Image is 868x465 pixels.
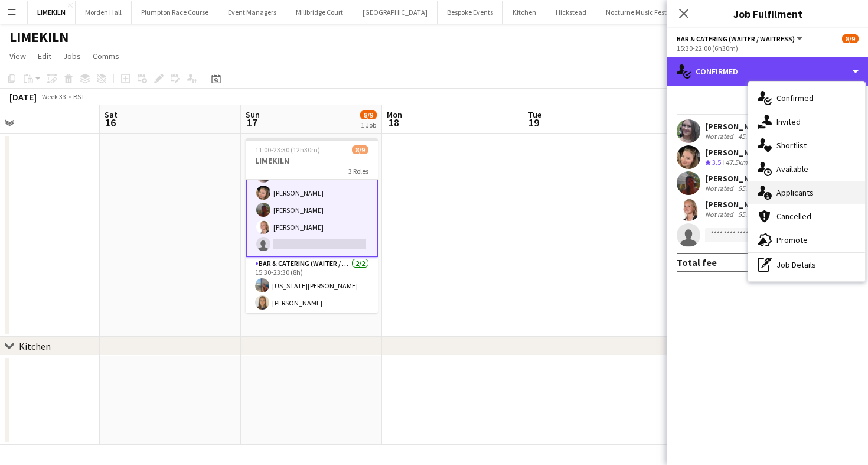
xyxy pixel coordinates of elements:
[528,109,541,120] span: Tue
[596,1,688,24] button: Nocturne Music Festival
[748,86,865,110] div: Confirmed
[9,91,37,103] div: [DATE]
[677,44,859,53] div: 15:30-22:00 (6h30m)
[73,92,85,101] div: BST
[58,48,86,64] a: Jobs
[736,184,762,193] div: 55.1km
[385,116,402,129] span: 18
[705,132,736,141] div: Not rated
[286,1,353,24] button: Millbridge Court
[63,51,81,61] span: Jobs
[93,51,119,61] span: Comms
[39,92,68,101] span: Week 33
[353,1,438,24] button: [GEOGRAPHIC_DATA]
[526,116,541,129] span: 19
[705,199,782,210] div: [PERSON_NAME]
[677,256,717,268] div: Total fee
[218,1,286,24] button: Event Managers
[246,109,260,120] span: Sun
[352,145,368,154] span: 8/9
[360,110,377,119] span: 8/9
[736,132,762,141] div: 45.8km
[246,257,378,314] app-card-role: Bar & Catering (Waiter / waitress)2/215:30-23:30 (8h)[US_STATE][PERSON_NAME][PERSON_NAME]
[667,6,868,21] h3: Job Fulfilment
[387,109,402,120] span: Mon
[103,116,118,129] span: 16
[842,34,859,43] span: 8/9
[748,110,865,134] div: Invited
[244,116,260,129] span: 17
[38,51,51,61] span: Edit
[546,1,596,24] button: Hickstead
[348,167,368,175] span: 3 Roles
[667,57,868,86] div: Confirmed
[748,181,865,204] div: Applicants
[361,121,376,129] div: 1 Job
[9,28,68,46] h1: LIMEKILN
[438,1,503,24] button: Bespoke Events
[19,340,51,352] div: Kitchen
[76,1,132,24] button: Morden Hall
[88,48,124,64] a: Comms
[736,210,762,219] div: 55.1km
[28,1,76,24] button: LIMEKILN
[705,121,782,132] div: [PERSON_NAME]
[748,253,865,277] div: Job Details
[503,1,546,24] button: Kitchen
[748,228,865,252] div: Promote
[132,1,218,24] button: Plumpton Race Course
[677,34,795,43] span: Bar & Catering (Waiter / waitress)
[246,155,378,166] h3: LIMEKILN
[748,204,865,228] div: Cancelled
[748,157,865,181] div: Available
[705,210,736,219] div: Not rated
[9,51,26,61] span: View
[712,158,721,167] span: 3.5
[677,34,804,43] button: Bar & Catering (Waiter / waitress)
[705,184,736,193] div: Not rated
[105,109,118,120] span: Sat
[705,173,782,184] div: [PERSON_NAME]
[748,134,865,157] div: Shortlist
[246,146,378,257] app-card-role: Bar & Catering (Waiter / waitress)6A4/515:30-22:00 (6h30m)[PERSON_NAME][PERSON_NAME][PERSON_NAME]...
[255,145,320,154] span: 11:00-23:30 (12h30m)
[33,48,56,64] a: Edit
[5,48,31,64] a: View
[246,138,378,313] app-job-card: 11:00-23:30 (12h30m)8/9LIMEKILN3 Roles[PERSON_NAME]Bar & Catering (Waiter / waitress)6A4/515:30-2...
[705,147,770,158] div: [PERSON_NAME]
[723,158,750,168] div: 47.5km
